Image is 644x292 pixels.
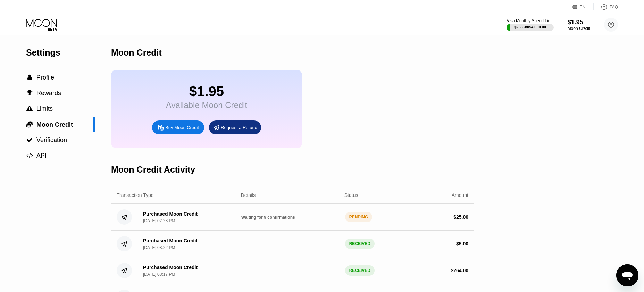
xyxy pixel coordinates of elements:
div: Buy Moon Credit [152,120,204,134]
div: Transaction Type [117,192,154,198]
div:  [26,152,33,159]
span:  [27,74,32,81]
span: Waiting for 9 confirmations [241,215,295,220]
span:  [26,137,33,143]
div: RECEIVED [345,239,375,249]
div: EN [580,5,586,9]
div:  [26,106,33,112]
span: Profile [36,74,54,81]
div: Details [241,192,256,198]
span: Limits [36,105,53,112]
div: Buy Moon Credit [165,125,199,131]
div: Visa Monthly Spend Limit [507,18,553,23]
div: $ 264.00 [451,268,468,273]
div: Visa Monthly Spend Limit$268.38/$4,000.00 [507,18,553,31]
div: Status [344,192,358,198]
div: RECEIVED [345,265,375,276]
div: [DATE] 02:28 PM [143,218,175,223]
div: Moon Credit [568,26,590,31]
span:  [26,121,33,128]
div: $1.95 [166,84,247,99]
div: Moon Credit Activity [111,165,195,175]
div: Amount [452,192,468,198]
span:  [26,152,33,159]
span: Rewards [36,90,61,97]
div: Purchased Moon Credit [143,211,198,217]
div: Request a Refund [209,120,261,134]
div: Moon Credit [111,48,162,58]
div: [DATE] 08:22 PM [143,245,175,250]
div:  [26,90,33,96]
div:  [26,121,33,128]
iframe: Button to launch messaging window [616,264,638,286]
div: FAQ [610,5,618,9]
span: Moon Credit [36,121,73,128]
div: EN [572,3,594,10]
div: $ 5.00 [456,241,468,247]
span:  [26,106,33,112]
span: API [36,152,47,159]
div: [DATE] 08:17 PM [143,272,175,277]
div: $1.95Moon Credit [568,19,590,31]
div:  [26,74,33,81]
div: Purchased Moon Credit [143,238,198,243]
span: Verification [36,136,67,143]
div: FAQ [594,3,618,10]
span:  [27,90,33,96]
div: Request a Refund [221,125,257,131]
div: Settings [26,48,95,58]
div: $ 25.00 [453,214,468,220]
div: $268.38 / $4,000.00 [514,25,546,29]
div: Purchased Moon Credit [143,265,198,270]
div: Available Moon Credit [166,100,247,110]
div:  [26,137,33,143]
div: PENDING [345,212,373,222]
div: $1.95 [568,19,590,26]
